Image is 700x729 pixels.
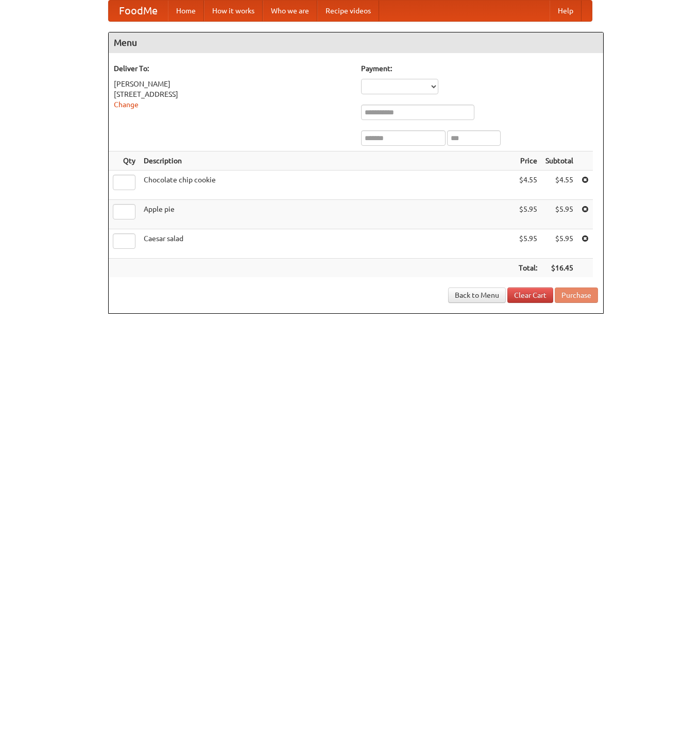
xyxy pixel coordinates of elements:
[204,1,263,21] a: How it works
[515,171,541,200] td: $4.55
[263,1,317,21] a: Who we are
[448,287,506,303] a: Back to Menu
[541,171,577,200] td: $4.55
[114,63,351,74] h5: Deliver To:
[507,287,553,303] a: Clear Cart
[109,32,603,53] h4: Menu
[140,171,515,200] td: Chocolate chip cookie
[168,1,204,21] a: Home
[114,89,351,99] div: [STREET_ADDRESS]
[140,151,515,171] th: Description
[515,151,541,171] th: Price
[550,1,582,21] a: Help
[109,151,140,171] th: Qty
[541,229,577,259] td: $5.95
[140,229,515,259] td: Caesar salad
[361,63,598,74] h5: Payment:
[114,79,351,89] div: [PERSON_NAME]
[515,200,541,229] td: $5.95
[555,287,598,303] button: Purchase
[541,151,577,171] th: Subtotal
[114,100,139,109] a: Change
[109,1,168,21] a: FoodMe
[541,200,577,229] td: $5.95
[140,200,515,229] td: Apple pie
[317,1,379,21] a: Recipe videos
[515,229,541,259] td: $5.95
[515,259,541,278] th: Total:
[541,259,577,278] th: $16.45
